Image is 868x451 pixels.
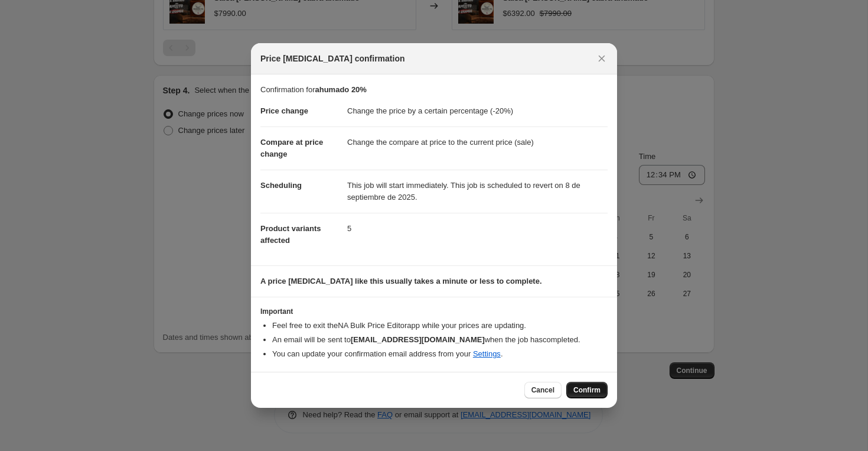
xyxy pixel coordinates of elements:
dd: Change the price by a certain percentage (-20%) [347,96,608,126]
p: Confirmation for [260,84,608,96]
dd: This job will start immediately. This job is scheduled to revert on 8 de septiembre de 2025. [347,170,608,213]
span: Product variants affected [260,224,321,245]
span: Cancel [531,385,554,395]
dd: 5 [347,213,608,244]
b: A price [MEDICAL_DATA] like this usually takes a minute or less to complete. [260,277,542,285]
b: [EMAIL_ADDRESS][DOMAIN_NAME] [351,335,485,344]
dd: Change the compare at price to the current price (sale) [347,126,608,158]
span: Compare at price change [260,138,323,158]
span: Price change [260,106,308,115]
span: Confirm [573,385,601,395]
b: ahumado 20% [315,85,366,94]
button: Cancel [524,382,562,398]
li: You can update your confirmation email address from your . [272,348,608,360]
a: Settings [473,349,501,358]
li: Feel free to exit the NA Bulk Price Editor app while your prices are updating. [272,320,608,332]
button: Close [593,50,610,67]
span: Scheduling [260,181,302,190]
button: Confirm [566,382,608,398]
h3: Important [260,307,608,316]
li: An email will be sent to when the job has completed . [272,334,608,346]
span: Price [MEDICAL_DATA] confirmation [260,53,405,64]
